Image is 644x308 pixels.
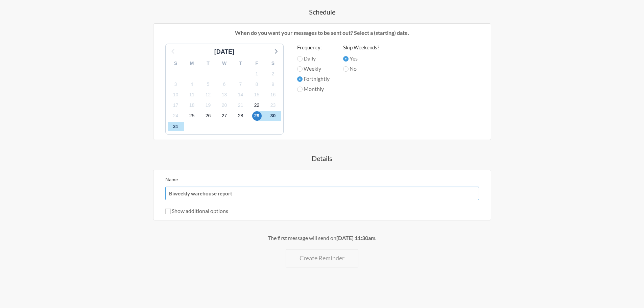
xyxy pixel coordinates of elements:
[220,111,229,121] span: Saturday, September 27, 2025
[126,234,518,242] div: The first message will send on .
[220,79,229,89] span: Saturday, September 6, 2025
[297,87,303,92] input: Monthly
[343,65,379,73] label: No
[204,90,213,100] span: Friday, September 12, 2025
[168,58,184,69] div: S
[236,90,245,100] span: Sunday, September 14, 2025
[236,111,245,121] span: Sunday, September 28, 2025
[297,65,330,73] label: Weekly
[165,208,228,214] label: Show additional options
[252,90,262,100] span: Monday, September 15, 2025
[252,69,262,78] span: Monday, September 1, 2025
[126,153,518,163] h4: Details
[343,54,379,63] label: Yes
[236,79,245,89] span: Sunday, September 7, 2025
[126,7,518,17] h4: Schedule
[265,58,281,69] div: S
[336,235,375,241] strong: [DATE] 11:30am
[297,76,303,82] input: Fortnightly
[297,56,303,62] input: Daily
[252,111,262,121] span: Monday, September 29, 2025
[249,58,265,69] div: F
[171,101,181,110] span: Wednesday, September 17, 2025
[268,101,278,110] span: Tuesday, September 23, 2025
[204,79,213,89] span: Friday, September 5, 2025
[187,111,197,121] span: Thursday, September 25, 2025
[171,79,181,89] span: Wednesday, September 3, 2025
[204,101,213,110] span: Friday, September 19, 2025
[286,249,358,267] button: Create Reminder
[297,66,303,72] input: Weekly
[297,85,330,93] label: Monthly
[187,90,197,100] span: Thursday, September 11, 2025
[343,66,349,72] input: No
[220,90,229,100] span: Saturday, September 13, 2025
[184,58,200,69] div: M
[268,111,278,121] span: Tuesday, September 30, 2025
[343,44,379,51] label: Skip Weekends?
[297,75,330,83] label: Fortnightly
[268,79,278,89] span: Tuesday, September 9, 2025
[187,101,197,110] span: Thursday, September 18, 2025
[171,122,181,131] span: Wednesday, October 1, 2025
[236,101,245,110] span: Sunday, September 21, 2025
[220,101,229,110] span: Saturday, September 20, 2025
[297,44,330,51] label: Frequency:
[268,90,278,100] span: Tuesday, September 16, 2025
[212,47,237,56] div: [DATE]
[200,58,216,69] div: T
[204,111,213,121] span: Friday, September 26, 2025
[297,54,330,63] label: Daily
[343,56,349,62] input: Yes
[171,111,181,121] span: Wednesday, September 24, 2025
[165,176,178,182] label: Name
[165,187,479,200] input: We suggest a 2 to 4 word name
[165,209,171,214] input: Show additional options
[171,90,181,100] span: Wednesday, September 10, 2025
[252,101,262,110] span: Monday, September 22, 2025
[252,79,262,89] span: Monday, September 8, 2025
[159,29,486,37] p: When do you want your messages to be sent out? Select a (starting) date.
[233,58,249,69] div: T
[187,79,197,89] span: Thursday, September 4, 2025
[216,58,233,69] div: W
[268,69,278,78] span: Tuesday, September 2, 2025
